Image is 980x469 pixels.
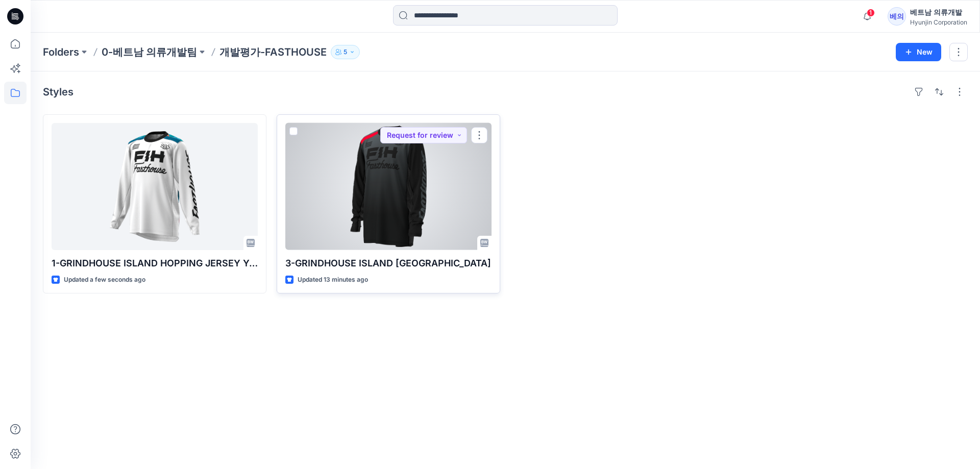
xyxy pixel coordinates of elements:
p: 3-GRINDHOUSE ISLAND [GEOGRAPHIC_DATA] [285,256,492,270]
button: 5 [331,45,360,59]
a: 3-GRINDHOUSE ISLAND HOPPING JERSEY [285,123,492,250]
button: New [896,43,941,61]
p: 1-GRINDHOUSE ISLAND HOPPING JERSEY YOUTH [52,256,258,270]
p: Updated 13 minutes ago [298,275,368,285]
p: 5 [344,46,347,58]
div: 베트남 의류개발 [910,6,967,18]
a: 0-베트남 의류개발팀 [102,45,197,59]
p: 개발평가-FASTHOUSE [219,45,327,59]
div: 베의 [888,7,906,26]
h4: Styles [43,86,73,98]
p: Updated a few seconds ago [64,275,145,285]
div: Hyunjin Corporation [910,18,967,26]
span: 1 [867,9,875,17]
a: 1-GRINDHOUSE ISLAND HOPPING JERSEY YOUTH [52,123,258,250]
a: Folders [43,45,79,59]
